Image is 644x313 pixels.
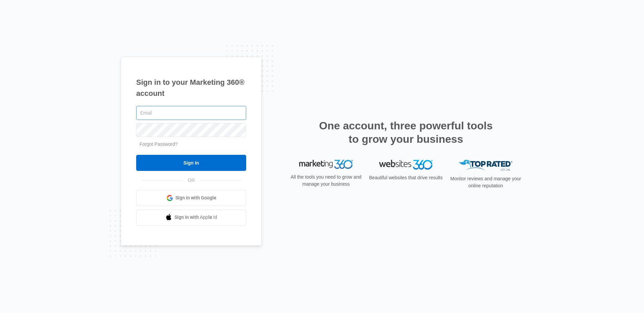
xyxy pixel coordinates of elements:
h2: One account, three powerful tools to grow your business [317,119,495,146]
a: Forgot Password? [140,141,178,147]
a: Sign in with Google [136,190,246,206]
span: Sign in with Apple Id [174,214,217,221]
a: Sign in with Apple Id [136,209,246,226]
input: Email [136,106,246,120]
img: Websites 360 [379,160,433,170]
span: OR [183,177,200,184]
img: Marketing 360 [299,160,353,169]
h1: Sign in to your Marketing 360® account [136,77,246,99]
p: Monitor reviews and manage your online reputation [448,175,523,189]
p: All the tools you need to grow and manage your business [288,174,364,188]
img: Top Rated Local [459,160,513,171]
span: Sign in with Google [175,194,216,201]
p: Beautiful websites that drive results [368,174,443,181]
input: Sign In [136,155,246,171]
